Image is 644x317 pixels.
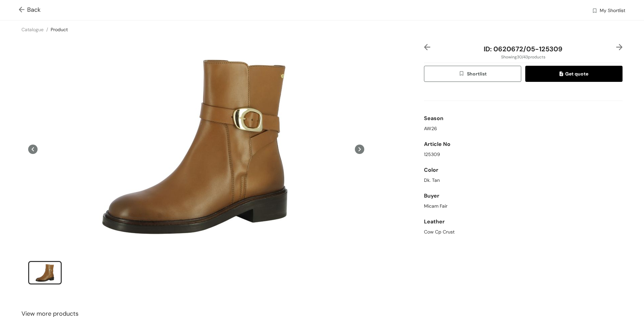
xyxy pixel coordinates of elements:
[424,125,623,132] div: AW26
[21,27,44,33] a: Catalogue
[424,138,623,151] div: Article No
[424,44,430,50] img: left
[600,7,625,15] span: My Shortlist
[19,7,27,14] img: Go back
[424,189,623,203] div: Buyer
[484,45,562,53] span: ID: 0620672/05-125309
[616,44,623,50] img: right
[28,261,62,284] li: slide item 1
[424,163,623,177] div: Color
[525,66,623,82] button: quoteGet quote
[424,66,521,82] button: wishlistShortlist
[424,228,623,235] div: Cow Cp Crust
[19,5,41,14] span: Back
[559,71,565,77] img: quote
[46,27,48,33] span: /
[51,27,68,33] a: Product
[424,112,623,125] div: Season
[501,54,545,60] span: Showing 30 / 43 products
[559,70,588,77] span: Get quote
[424,177,623,184] div: Dk. Tan
[424,151,623,158] div: 125309
[459,70,486,78] span: Shortlist
[424,215,623,228] div: Leather
[459,70,467,78] img: wishlist
[424,203,623,210] div: Micam Fair
[592,8,598,15] img: wishlist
